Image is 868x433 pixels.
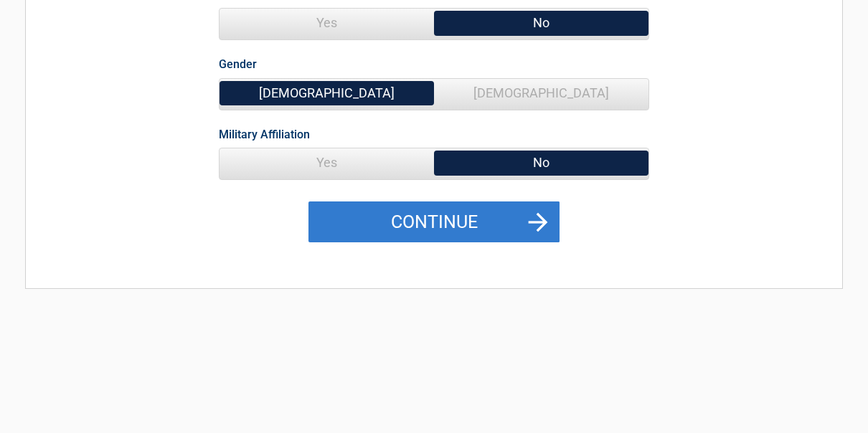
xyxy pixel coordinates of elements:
[308,201,560,243] button: Continue
[220,148,434,177] span: Yes
[434,9,648,37] span: No
[220,9,434,37] span: Yes
[220,79,434,108] span: [DEMOGRAPHIC_DATA]
[434,148,648,177] span: No
[434,79,648,108] span: [DEMOGRAPHIC_DATA]
[219,54,257,74] label: Gender
[219,125,310,144] label: Military Affiliation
